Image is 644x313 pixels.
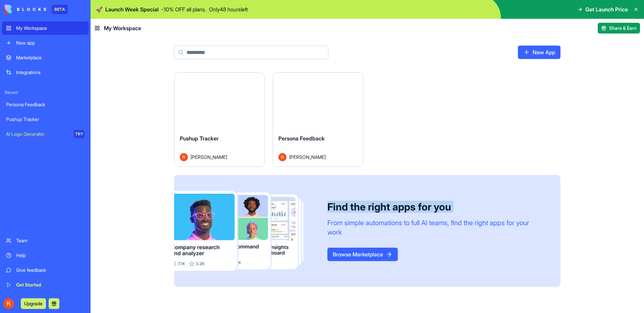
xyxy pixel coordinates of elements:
[209,5,248,13] p: Only 48 hours left
[161,5,206,13] p: - 10 % OFF all plans.
[16,40,85,46] div: New app
[16,25,85,32] div: My Workspace
[2,249,89,262] a: Help
[278,153,286,161] img: Avatar
[16,69,85,76] div: Integrations
[52,5,68,14] div: BETA
[2,21,89,35] a: My Workspace
[2,66,89,79] a: Integrations
[16,237,85,244] div: Team
[2,90,89,95] span: Recent
[327,248,398,261] a: Browse Marketplace
[278,135,325,142] span: Persona Feedback
[104,24,141,32] span: My Workspace
[2,127,89,141] a: AI Logo GeneratorTRY
[74,130,85,138] div: TRY
[2,263,89,277] a: Give feedback
[609,25,637,32] span: Share & Earn
[6,101,85,108] div: Persona Feedback
[2,278,89,292] a: Get Started
[96,5,103,13] span: 🚀
[16,54,85,61] div: Marketplace
[3,298,14,309] img: ACg8ocKNq9wcwHR-IQxZhMqeJ-R5lSYDLs8sZ4bSdT80fFBgLpocCQ=s96-c
[5,5,46,14] img: logo
[2,36,89,50] a: New app
[180,135,219,142] span: Pushup Tracker
[6,116,85,123] div: Pushup Tracker
[2,51,89,64] a: Marketplace
[180,153,188,161] img: Avatar
[191,153,227,161] span: [PERSON_NAME]
[105,5,159,13] span: Launch Week Special
[273,72,363,167] a: Persona FeedbackAvatar[PERSON_NAME]
[518,46,560,59] a: New App
[289,153,326,161] span: [PERSON_NAME]
[21,298,46,309] button: Upgrade
[174,191,317,271] img: Frame_181_egmpey.png
[16,281,85,288] div: Get Started
[2,113,89,126] a: Pushup Tracker
[174,72,265,167] a: Pushup TrackerAvatar[PERSON_NAME]
[5,5,68,14] a: BETA
[2,234,89,247] a: Team
[585,5,628,13] span: Get Launch Price
[2,98,89,111] a: Persona Feedback
[21,300,46,307] a: Upgrade
[327,218,544,237] div: From simple automations to full AI teams, find the right apps for your work
[16,252,85,259] div: Help
[16,267,85,273] div: Give feedback
[598,23,640,34] button: Share & Earn
[327,201,544,213] div: Find the right apps for you
[6,131,69,137] div: AI Logo Generator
